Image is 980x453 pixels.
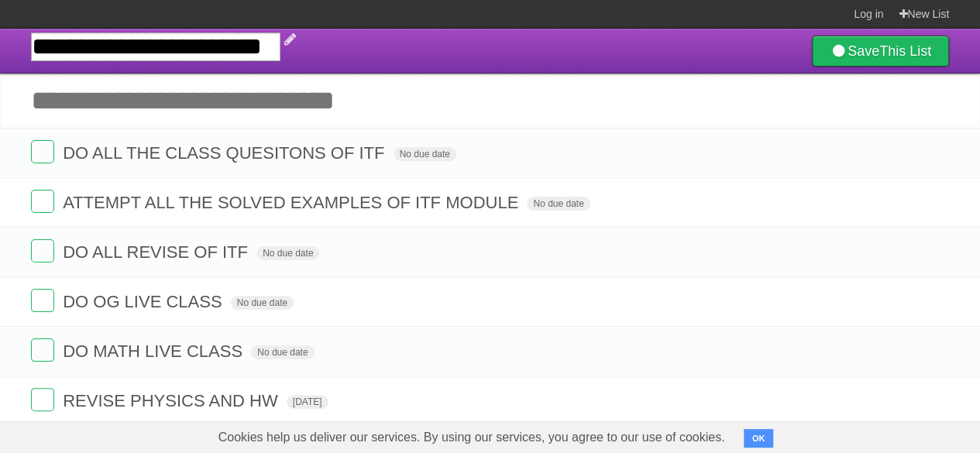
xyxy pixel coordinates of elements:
b: This List [879,43,931,59]
span: DO MATH LIVE CLASS [63,341,246,361]
label: Done [31,140,54,163]
label: Done [31,239,54,263]
button: OK [744,429,774,448]
span: DO OG LIVE CLASS [63,292,225,311]
span: No due date [527,197,590,211]
span: No due date [256,246,319,260]
span: DO ALL THE CLASS QUESITONS OF ITF [63,143,388,163]
label: Done [31,388,54,411]
a: SaveThis List [812,36,949,67]
span: DO ALL REVISE OF ITF [63,242,252,262]
span: No due date [231,296,294,310]
label: Done [31,190,54,213]
span: No due date [394,147,456,161]
span: Cookies help us deliver our services. By using our services, you agree to our use of cookies. [203,422,741,453]
span: REVISE PHYSICS AND HW [63,391,282,410]
span: ATTEMPT ALL THE SOLVED EXAMPLES OF ITF MODULE [63,193,522,212]
span: [DATE] [287,395,328,409]
label: Done [31,338,54,362]
span: No due date [251,345,314,359]
label: Done [31,289,54,312]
